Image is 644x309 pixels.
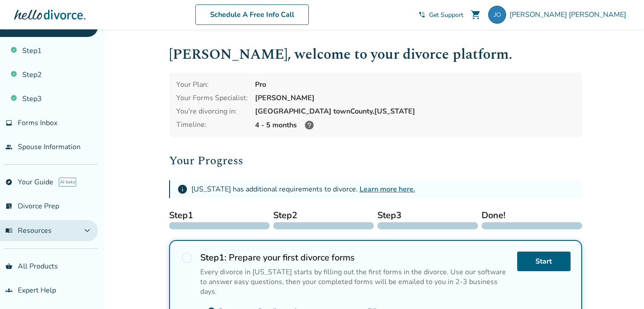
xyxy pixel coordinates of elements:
div: Pro [255,80,575,89]
h2: Your Progress [169,152,582,170]
span: Step 1 [169,209,270,222]
div: 4 - 5 months [255,120,575,130]
span: inbox [5,119,12,126]
div: [GEOGRAPHIC_DATA] town County, [US_STATE] [255,106,575,116]
strong: Step 1 : [200,252,227,264]
h1: [PERSON_NAME] , welcome to your divorce platform. [169,44,582,65]
div: Your Forms Specialist: [176,93,248,103]
span: Done! [482,209,582,222]
span: expand_more [82,225,93,236]
div: Timeline: [176,120,248,130]
span: shopping_basket [5,263,12,270]
h2: Prepare your first divorce forms [200,252,510,264]
span: [PERSON_NAME] [PERSON_NAME] [510,10,630,20]
a: phone_in_talkGet Support [418,11,463,19]
span: Step 3 [377,209,478,222]
a: Schedule A Free Info Call [195,4,309,25]
a: Start [517,252,571,271]
span: Forms Inbox [18,118,57,128]
span: explore [5,179,12,186]
a: Learn more here. [360,184,415,194]
div: [PERSON_NAME] [255,93,575,103]
span: groups [5,287,12,294]
span: menu_book [5,227,12,234]
iframe: Chat Widget [599,266,644,309]
img: jobrien737@yahoo.com [488,6,506,24]
span: Step 2 [273,209,374,222]
span: radio_button_unchecked [181,252,193,264]
span: phone_in_talk [418,11,425,18]
div: [US_STATE] has additional requirements to divorce. [191,184,415,194]
div: You're divorcing in: [176,106,248,116]
div: Every divorce in [US_STATE] starts by filling out the first forms in the divorce. Use our softwar... [200,267,510,297]
span: shopping_cart [470,9,481,20]
div: Your Plan: [176,80,248,89]
span: Resources [5,226,52,236]
span: people [5,143,12,150]
span: info [177,184,188,195]
span: Get Support [429,11,463,19]
span: AI beta [59,178,76,187]
span: list_alt_check [5,203,12,210]
span: flag_2 [5,23,12,30]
